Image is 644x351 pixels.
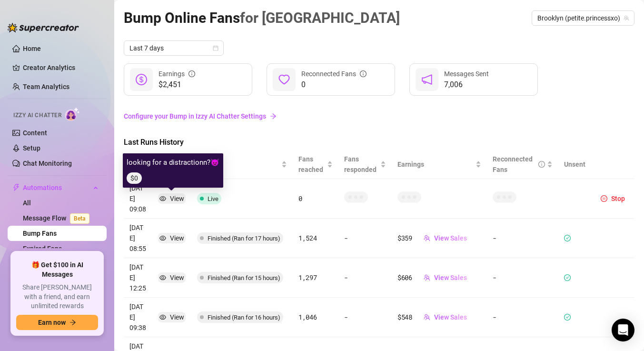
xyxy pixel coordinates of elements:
[188,70,195,77] span: info-circle
[424,235,430,241] span: team
[493,312,553,322] article: -
[124,137,284,148] span: Last Runs History
[129,301,147,333] article: [DATE] 09:38
[208,274,280,281] span: Finished (Ran for 15 hours)
[421,74,433,85] span: notification
[124,7,400,29] article: Bump Online Fans
[23,230,57,237] a: Bump Fans
[16,261,98,279] span: 🎁 Get $100 in AI Messages
[23,45,41,52] a: Home
[416,270,475,285] button: View Sales
[13,111,61,120] span: Izzy AI Chatter
[23,129,47,137] a: Content
[434,234,467,242] span: View Sales
[23,214,93,222] a: Message FlowBeta
[397,233,412,243] article: $359
[191,150,293,179] th: Status
[170,272,184,283] div: View
[493,272,553,283] article: -
[159,274,166,281] span: eye
[416,310,475,325] button: View Sales
[170,193,184,204] div: View
[70,213,89,224] span: Beta
[213,45,218,51] span: calendar
[298,233,333,243] article: 1,524
[344,233,386,243] article: -
[208,235,280,242] span: Finished (Ran for 17 hours)
[159,195,166,202] span: eye
[69,319,76,326] span: arrow-right
[240,10,400,26] span: for [GEOGRAPHIC_DATA]
[127,157,219,169] article: looking for a distractionn?😈
[124,107,634,125] a: Configure your Bump in Izzy AI Chatter Settingsarrow-right
[612,319,634,341] div: Open Intercom Messenger
[537,11,629,25] span: Brooklyn (petite.princessxo)
[197,159,279,170] span: Status
[170,312,184,322] div: View
[344,312,386,322] article: -
[416,231,475,246] button: View Sales
[129,41,218,55] span: Last 7 days
[270,113,277,120] span: arrow-right
[16,315,98,330] button: Earn nowarrow-right
[301,69,367,79] div: Reconnected Fans
[23,60,99,75] a: Creator Analytics
[597,193,629,204] button: Stop
[338,150,392,179] th: Fans responded
[564,314,571,321] span: check-circle
[38,319,66,326] span: Earn now
[124,150,152,179] th: Date
[159,235,166,241] span: eye
[23,160,72,167] a: Chat Monitoring
[159,314,166,321] span: eye
[344,272,386,283] article: -
[129,222,147,254] article: [DATE] 08:55
[392,150,487,179] th: Earnings
[397,159,474,170] span: Earnings
[23,83,69,90] a: Team Analytics
[208,195,218,202] span: Live
[564,235,571,241] span: check-circle
[293,150,338,179] th: Fans reached
[124,111,634,121] a: Configure your Bump in Izzy AI Chatter Settings
[127,172,142,184] span: $0
[424,314,430,321] span: team
[538,161,545,168] span: info-circle
[298,154,325,175] span: Fans reached
[611,195,625,202] span: Stop
[65,107,80,121] img: AI Chatter
[208,314,280,321] span: Finished (Ran for 16 hours)
[624,15,629,21] span: team
[444,70,489,78] span: Messages Sent
[298,272,333,283] article: 1,297
[424,274,430,281] span: team
[493,233,553,243] article: -
[23,245,62,252] a: Expired Fans
[601,195,607,202] span: pause-circle
[298,193,333,204] article: 0
[16,283,98,311] span: Share [PERSON_NAME] with a friend, and earn unlimited rewards
[564,274,571,281] span: check-circle
[159,79,195,90] span: $2,451
[129,183,147,214] article: [DATE] 09:08
[159,69,195,79] div: Earnings
[23,180,90,195] span: Automations
[12,184,20,191] span: thunderbolt
[129,262,147,293] article: [DATE] 12:25
[397,312,412,322] article: $548
[344,154,378,175] span: Fans responded
[23,144,40,152] a: Setup
[170,233,184,243] div: View
[8,23,79,32] img: logo-BBDzfeDw.svg
[278,74,290,85] span: heart
[298,312,333,322] article: 1,046
[152,150,191,179] th: Message
[23,199,31,207] a: All
[136,74,147,85] span: dollar
[301,79,367,90] span: 0
[397,272,412,283] article: $606
[444,79,489,90] span: 7,006
[434,313,467,321] span: View Sales
[558,150,591,179] th: Unsent
[434,274,467,281] span: View Sales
